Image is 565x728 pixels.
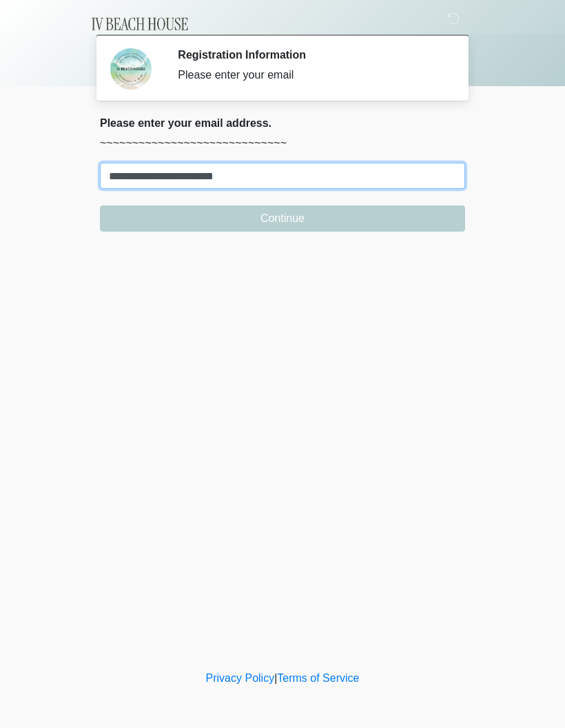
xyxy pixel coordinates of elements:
[178,67,444,83] div: Please enter your email
[100,205,465,232] button: Continue
[100,135,465,152] p: ~~~~~~~~~~~~~~~~~~~~~~~~~~~~~
[86,10,194,38] img: IV Beach House Logo
[206,672,275,684] a: Privacy Policy
[100,117,465,130] h2: Please enter your email address.
[274,672,277,684] a: |
[110,48,152,90] img: Agent Avatar
[178,48,444,61] h2: Registration Information
[277,672,359,684] a: Terms of Service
